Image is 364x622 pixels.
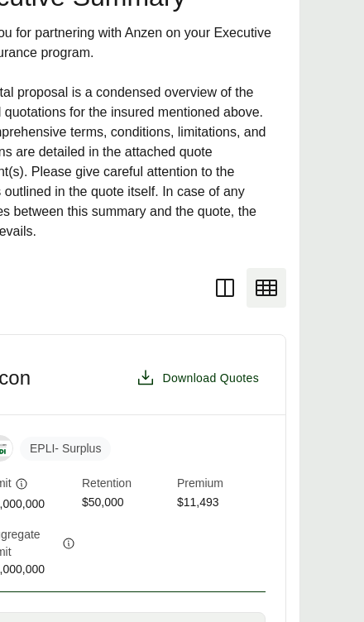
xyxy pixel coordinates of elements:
[177,494,266,513] span: $11,493
[129,361,266,395] button: Download Quotes
[82,475,170,494] span: Retention
[162,370,259,387] span: Download Quotes
[177,475,266,494] span: Premium
[82,494,170,513] span: $50,000
[20,437,111,461] span: EPLI - Surplus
